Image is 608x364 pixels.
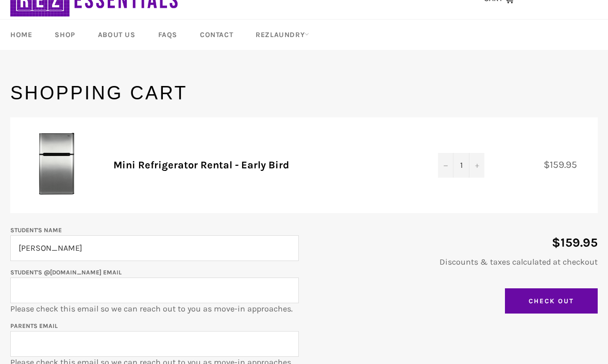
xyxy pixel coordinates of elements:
h1: Shopping Cart [10,80,598,106]
a: Mini Refrigerator Rental - Early Bird [113,159,289,171]
input: Check Out [505,288,598,314]
p: Please check this email so we can reach out to you as move-in approaches. [10,266,299,315]
button: Decrease quantity [438,153,453,178]
button: Increase quantity [469,153,484,178]
span: $159.95 [544,159,587,170]
label: Student's @[DOMAIN_NAME] email [10,269,122,276]
label: Student's Name [10,227,62,234]
a: About Us [88,20,146,50]
a: FAQs [148,20,188,50]
label: Parents email [10,322,58,330]
a: Shop [44,20,85,50]
img: Mini Refrigerator Rental - Early Bird [26,133,88,195]
a: Contact [190,20,243,50]
a: RezLaundry [245,20,319,50]
p: $159.95 [309,234,598,251]
p: Discounts & taxes calculated at checkout [309,256,598,268]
